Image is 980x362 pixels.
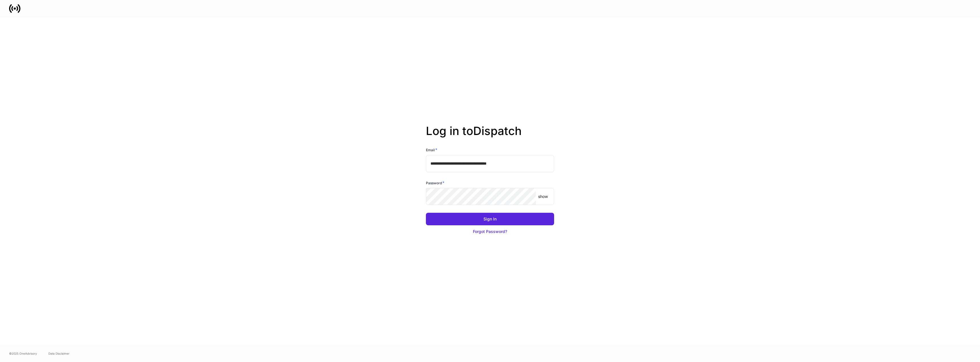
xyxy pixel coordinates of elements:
a: Data Disclaimer [48,351,70,356]
div: Forgot Password? [473,229,507,234]
h6: Email [426,147,437,153]
span: © 2025 OneAdvisory [9,351,37,356]
div: Sign In [483,216,497,222]
button: Forgot Password? [426,225,554,238]
h2: Log in to Dispatch [426,124,554,147]
p: show [538,194,548,199]
button: Sign In [426,213,554,225]
h6: Password [426,180,444,186]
